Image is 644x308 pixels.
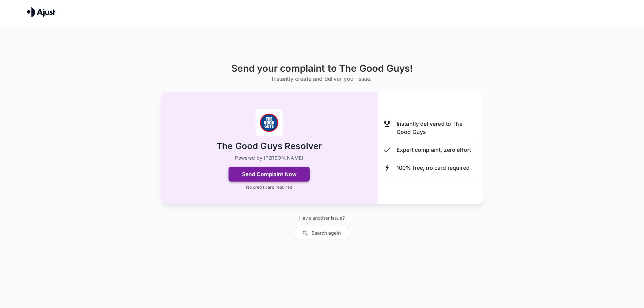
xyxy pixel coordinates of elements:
[397,120,478,136] p: Instantly delivered to The Good Guys
[397,146,471,154] p: Expert complaint, zero effort
[231,63,413,74] h1: Send your complaint to The Good Guys!
[397,164,470,172] p: 100% free, no card required
[235,155,303,161] p: Powered by [PERSON_NAME]
[256,109,283,136] img: The Good Guys
[246,184,292,190] p: No credit card required
[229,167,310,182] button: Send Complaint Now
[231,74,413,84] h6: Instantly create and deliver your issue.
[27,7,55,17] img: Ajust
[295,227,349,239] button: Search again
[216,140,322,152] h2: The Good Guys Resolver
[295,215,349,221] p: Have another issue?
